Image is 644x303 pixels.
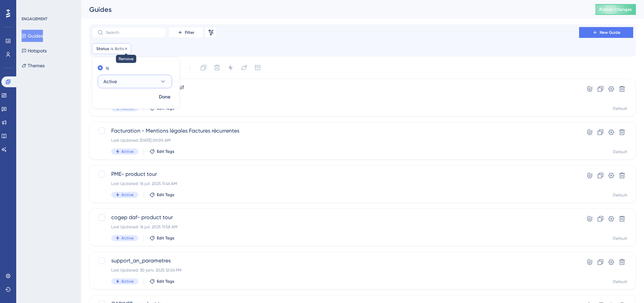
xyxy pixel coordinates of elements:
div: Default [613,149,627,155]
span: GL/Journal : Solde progressif [111,84,560,92]
div: Guides [89,5,578,14]
span: Edit Tags [157,279,174,284]
div: Last Updated: 30 janv. 2025 12:06 PM [111,267,560,273]
span: Active [121,235,134,241]
label: is [106,64,109,72]
div: Last Updated: 16 juil. 2025 11:58 AM [111,224,560,230]
span: support_an_parametres [111,257,560,265]
div: Last Updated: [DATE] 09:00 AM [111,138,560,143]
button: Themes [22,60,45,72]
span: Active [121,149,134,154]
span: Done [159,93,170,101]
div: Last Updated: [DATE] 02:18 PM [111,94,560,100]
button: Active [98,75,172,88]
button: Done [155,91,174,103]
button: New Guide [579,27,633,38]
span: Filter [185,30,194,35]
span: Edit Tags [157,149,174,154]
span: Active [115,46,127,51]
div: Default [613,192,627,198]
span: Active [103,77,117,86]
span: Active [121,279,134,284]
button: Edit Tags [149,149,174,154]
input: Search [106,30,161,35]
button: Filter [169,27,203,38]
button: Edit Tags [149,235,174,241]
button: Hotspots [22,45,47,57]
span: is [111,46,113,51]
span: Facturation - Mentions légales Factures récurrentes [111,127,560,135]
span: cogep daf- product tour [111,213,560,222]
span: Edit Tags [157,192,174,197]
span: Edit Tags [157,235,174,241]
button: Edit Tags [149,279,174,284]
span: Publish Changes [599,7,632,12]
button: Edit Tags [149,192,174,197]
span: Active [121,192,134,197]
div: Default [613,236,627,241]
div: Default [613,279,627,284]
span: PME- product tour [111,170,560,178]
button: Publish Changes [595,4,636,15]
button: Guides [22,30,43,42]
div: Default [613,106,627,111]
div: ENGAGEMENT [22,16,47,22]
span: New Guide [600,30,620,35]
span: Status [96,46,109,51]
div: Last Updated: 16 juil. 2025 11:46 AM [111,181,560,186]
